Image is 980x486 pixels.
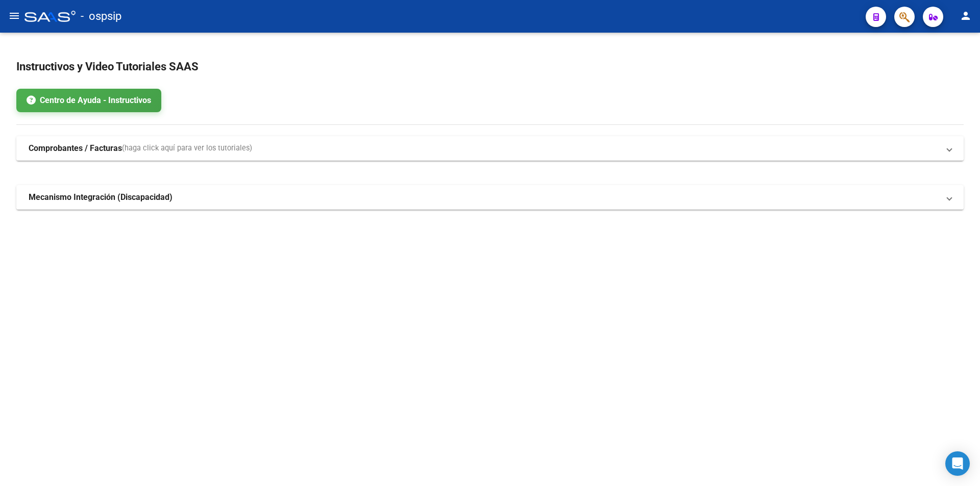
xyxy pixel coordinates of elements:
a: Centro de Ayuda - Instructivos [16,89,161,112]
div: Open Intercom Messenger [945,451,970,476]
span: - ospsip [81,5,121,28]
h2: Instructivos y Video Tutoriales SAAS [16,57,964,76]
mat-expansion-panel-header: Mecanismo Integración (Discapacidad) [16,185,964,210]
mat-expansion-panel-header: Comprobantes / Facturas(haga click aquí para ver los tutoriales) [16,136,964,161]
mat-icon: person [960,10,972,22]
strong: Mecanismo Integración (Discapacidad) [29,192,173,203]
mat-icon: menu [8,10,20,22]
strong: Comprobantes / Facturas [29,143,122,154]
span: (haga click aquí para ver los tutoriales) [122,143,252,154]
